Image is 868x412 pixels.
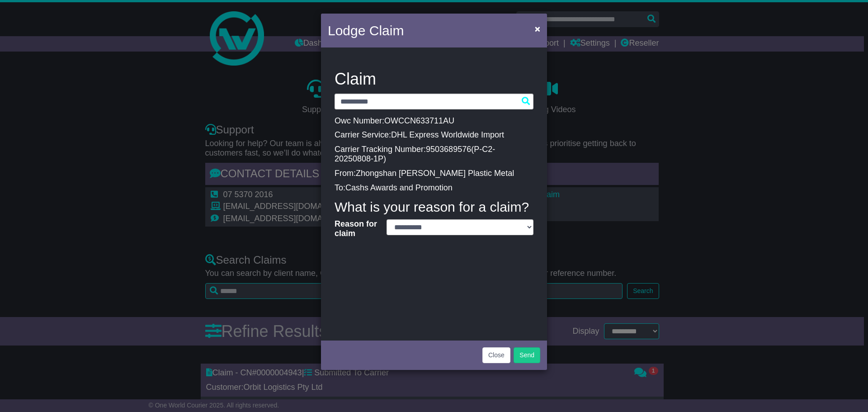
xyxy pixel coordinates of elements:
[335,116,533,126] p: Owc Number:
[482,347,510,363] button: Close
[335,183,533,193] p: To:
[530,19,545,38] button: Close
[535,24,540,34] span: ×
[356,169,514,178] span: Zhongshan [PERSON_NAME] Plastic Metal
[345,183,453,192] span: Cashs Awards and Promotion
[335,145,533,164] p: Carrier Tracking Number: ( )
[335,70,533,88] h3: Claim
[384,116,454,125] span: OWCCN633711AU
[335,199,533,214] h4: What is your reason for a claim?
[335,145,495,164] span: P-C2-20250808-1P
[330,219,382,239] label: Reason for claim
[335,130,533,140] p: Carrier Service:
[514,347,540,363] button: Send
[426,145,471,154] span: 9503689576
[391,130,504,139] span: DHL Express Worldwide Import
[335,169,533,179] p: From:
[328,20,404,41] h4: Lodge Claim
